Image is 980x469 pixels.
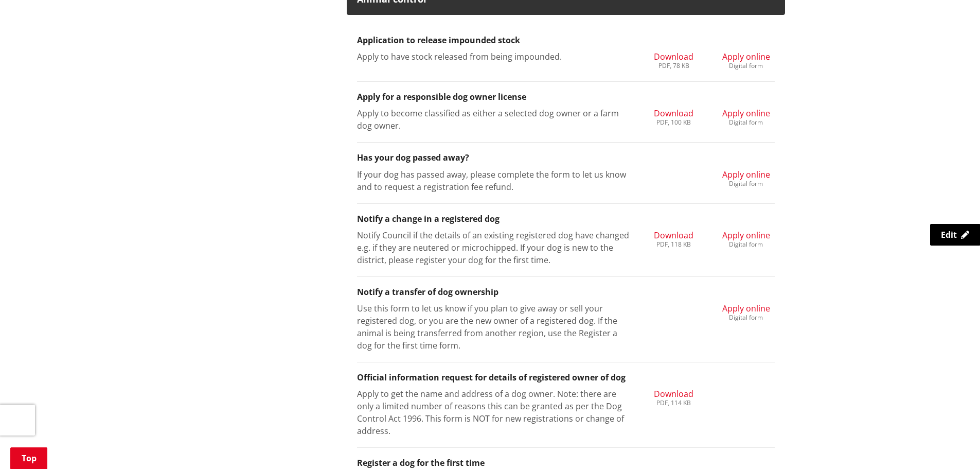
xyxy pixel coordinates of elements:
[357,458,775,468] h3: Register a dog for the first time
[722,168,770,187] a: Apply online Digital form
[722,51,770,62] span: Apply online
[357,153,775,163] h3: Has your dog passed away?
[357,388,630,437] p: Apply to get the name and address of a dog owner. Note: there are only a limited number of reason...
[722,315,770,321] div: Digital form
[654,51,693,62] span: Download
[357,92,775,102] h3: Apply for a responsible dog owner license
[357,229,630,266] p: Notify Council if the details of an existing registered dog have changed e.g. if they are neutere...
[357,373,775,383] h3: Official information request for details of registered owner of dog
[722,241,770,248] div: Digital form
[722,169,770,180] span: Apply online
[722,108,770,119] span: Apply online
[654,63,693,69] div: PDF, 78 KB
[654,107,693,126] a: Download PDF, 100 KB
[654,388,693,406] a: Download PDF, 114 KB
[722,107,770,126] a: Apply online Digital form
[930,224,980,246] a: Edit
[357,107,630,132] p: Apply to become classified as either a selected dog owner or a farm dog owner.
[654,230,693,241] span: Download
[357,214,775,224] h3: Notify a change in a registered dog
[722,119,770,126] div: Digital form
[654,108,693,119] span: Download
[357,36,775,45] h3: Application to release impounded stock
[10,447,47,469] a: Top
[722,229,770,248] a: Apply online Digital form
[941,229,957,240] span: Edit
[357,168,630,193] p: If your dog has passed away, please complete the form to let us know and to request a registratio...
[357,302,630,352] p: Use this form to let us know if you plan to give away or sell your registered dog, or you are the...
[722,230,770,241] span: Apply online
[654,388,693,399] span: Download
[654,229,693,248] a: Download PDF, 118 KB
[357,50,630,63] p: Apply to have stock released from being impounded.
[933,426,970,463] iframe: Messenger Launcher
[722,181,770,187] div: Digital form
[722,303,770,314] span: Apply online
[722,63,770,69] div: Digital form
[357,287,775,297] h3: Notify a transfer of dog ownership
[722,50,770,69] a: Apply online Digital form
[654,241,693,248] div: PDF, 118 KB
[654,119,693,126] div: PDF, 100 KB
[654,50,693,69] a: Download PDF, 78 KB
[654,400,693,406] div: PDF, 114 KB
[722,302,770,321] a: Apply online Digital form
